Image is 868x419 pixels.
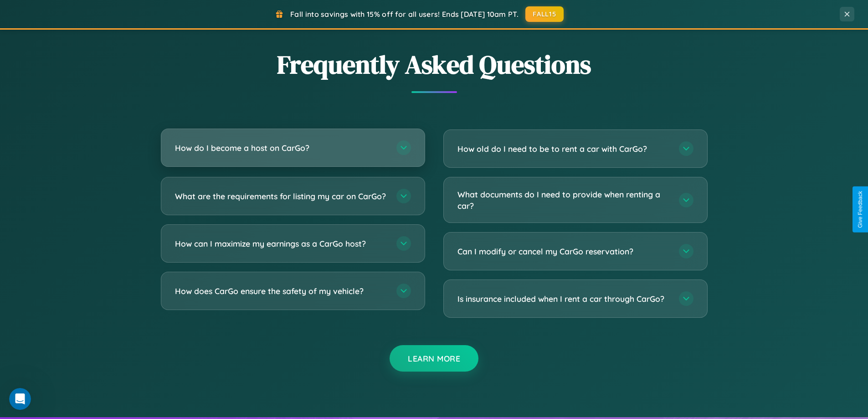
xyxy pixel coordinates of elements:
button: Learn More [390,345,478,372]
h3: What are the requirements for listing my car on CarGo? [175,191,387,202]
h2: Frequently Asked Questions [161,47,708,82]
h3: Can I modify or cancel my CarGo reservation? [457,246,670,257]
h3: Is insurance included when I rent a car through CarGo? [457,293,670,305]
iframe: Intercom live chat [9,388,31,410]
h3: How old do I need to be to rent a car with CarGo? [457,143,670,155]
button: FALL15 [525,6,564,22]
h3: How can I maximize my earnings as a CarGo host? [175,238,387,249]
div: Give Feedback [857,191,863,228]
h3: How do I become a host on CarGo? [175,142,387,154]
h3: What documents do I need to provide when renting a car? [457,189,670,211]
span: Fall into savings with 15% off for all users! Ends [DATE] 10am PT. [290,10,519,19]
h3: How does CarGo ensure the safety of my vehicle? [175,285,387,297]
